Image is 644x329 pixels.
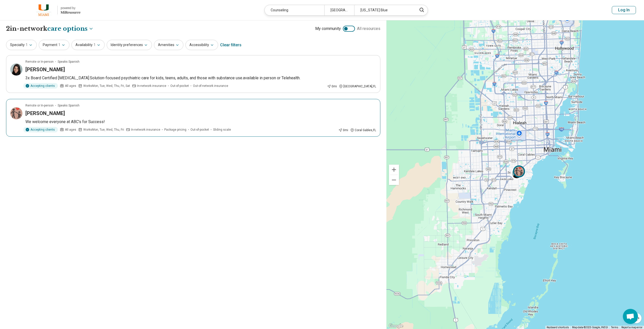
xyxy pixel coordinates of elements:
[213,127,231,132] span: Sliding scale
[25,119,376,125] p: We welcome everyone at ABC's for Success!
[83,127,124,132] span: Works Mon, Tue, Wed, Thu, Fri
[327,84,337,89] div: 0 mi
[25,66,65,73] h3: [PERSON_NAME]
[193,84,228,88] span: Out-of-network insurance
[107,40,152,50] button: Identity preferences
[338,128,348,132] div: 0 mi
[47,24,94,33] button: Care options
[623,309,638,324] div: Open chat
[6,40,37,50] button: Specialty1
[612,6,636,14] button: Log In
[25,75,376,81] p: 3x Board Certified [MEDICAL_DATA].Solution-focused psychiatric care for kids, teens, adults, and ...
[621,326,642,329] a: Report a map error
[33,4,54,16] img: University of Miami
[389,175,399,185] button: Zoom out
[61,6,80,10] div: powered by
[315,26,341,32] span: My community
[23,127,58,132] div: Accepting clients
[154,40,183,50] button: Amenities
[8,4,80,16] a: University of Miamipowered by
[65,84,76,88] span: All ages
[170,84,189,88] span: Out-of-pocket
[65,127,76,132] span: All ages
[350,128,376,132] div: Coral Gables , FL
[611,326,618,329] a: Terms (opens in new tab)
[58,103,79,108] span: Speaks Spanish
[58,42,60,48] span: 1
[23,83,58,89] div: Accepting clients
[220,39,242,51] div: Clear filters
[131,127,160,132] span: In-network insurance
[324,5,354,15] div: [GEOGRAPHIC_DATA]
[83,84,130,88] span: Works Mon, Tue, Wed, Thu, Fri, Sat
[357,26,380,32] span: All resources
[6,24,94,33] h1: 2 in-network
[185,40,218,50] button: Accessibility
[137,84,166,88] span: In-network insurance
[572,326,608,329] span: Map data ©2025 Google, INEGI
[39,40,69,50] button: Payment1
[58,59,79,64] span: Speaks Spanish
[71,40,105,50] button: Availability1
[25,103,54,108] p: Remote or In-person
[25,59,54,64] p: Remote or In-person
[94,42,96,48] span: 1
[339,84,376,89] div: [GEOGRAPHIC_DATA] , FL
[26,42,28,48] span: 1
[47,24,88,33] span: care options
[164,127,186,132] span: Package pricing
[265,5,324,15] div: Counseling
[354,5,414,15] div: [US_STATE] Blue
[389,165,399,175] button: Zoom in
[190,127,209,132] span: Out-of-pocket
[25,110,65,117] h3: [PERSON_NAME]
